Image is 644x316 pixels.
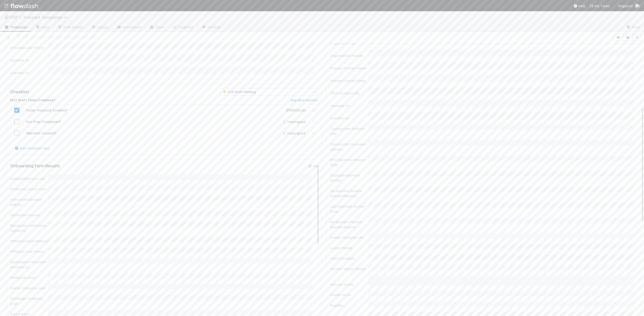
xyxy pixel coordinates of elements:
[4,15,9,19] span: 🔗
[330,204,369,214] div: Last Business Review Date
[330,103,369,108] div: Updated On
[10,197,48,207] div: Authorized Decision Makers
[330,142,369,152] div: Subscription Document Upload
[330,78,369,83] div: Primary Contact Email
[26,120,61,124] span: Doc Prep Completed?
[330,126,369,136] div: Closing Flow Redirect Link
[281,120,305,124] span: Unassigned
[10,70,48,75] div: Created On
[4,2,38,10] img: logo-inverted-e16ddd16eac7371096b0.svg
[330,282,369,287] div: Account Notes
[330,53,369,58] div: Organization Handle
[330,116,369,121] div: Created On
[590,4,610,8] span: My Tasks
[330,245,369,250] div: Linear Handle
[26,108,68,112] span: Folder Structure Created?
[622,23,644,32] a: Docs
[10,45,48,50] div: Affiliated Law Firm(s)
[10,238,48,244] div: Affiliated Fund Admin(s)
[10,212,48,218] div: Dashboard Access
[87,23,112,32] a: Layout
[10,285,48,290] div: Avatar Company Logo
[330,91,369,96] div: SFDC Account URL
[10,163,60,169] h5: Onboarding Form Results
[330,292,369,297] div: Health Score
[222,90,256,94] span: First Draft Pending
[10,296,48,306] div: Rectangle Company Logo
[573,3,586,8] div: Help
[330,188,369,198] div: No Business Review Needed/Wanted
[330,256,369,261] div: Active Products
[286,108,311,112] span: [PERSON_NAME]
[330,266,369,271] div: Account Notes Feeder
[10,176,48,181] div: Onboarding Form Link
[281,131,305,135] span: Unassigned
[10,275,48,280] div: Additional Users
[145,23,168,32] a: Team
[281,108,285,112] img: avatar_ef15843f-6fde-4057-917e-3fb236f438ca.png
[10,15,70,20] span: ERP > Transact Templates
[330,41,369,46] div: Organization ID
[307,164,319,168] a: Edit
[330,303,369,308] div: ReadMe
[635,4,640,9] img: avatar_ef15843f-6fde-4057-917e-3fb236f438ca.png
[10,90,29,95] h5: Checklist
[10,223,48,233] div: Dashboard Authorized Signatory
[291,98,318,102] h6: skip all in section
[4,24,27,30] span: Templates
[10,98,55,102] h6: First Draft Tasks Complete?
[169,23,198,32] a: Analytics
[10,259,48,270] div: Subscription Document Reviewer(s)
[53,23,87,32] a: Flow Builder
[14,146,49,150] a: Add checklist item
[10,249,48,254] div: Affiliated Law Firm(s)
[112,23,145,32] a: Automation
[10,58,48,63] div: Updated On
[10,186,48,192] div: Preferred Launch Date
[291,98,318,104] a: skip all in section
[618,4,633,8] span: AngelList
[330,66,369,71] div: Primary Contact Name
[330,235,369,240] div: Linear Customer URL
[330,219,369,230] div: No Business Review Needed Reason
[197,23,225,32] a: Settings
[330,157,369,167] div: Next Business Review Date
[590,3,610,8] a: My Tasks
[26,131,57,135] span: Webform Created?
[31,23,53,32] a: Data
[57,24,83,30] span: Flow Builder
[330,173,369,183] div: Duplicate Business Review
